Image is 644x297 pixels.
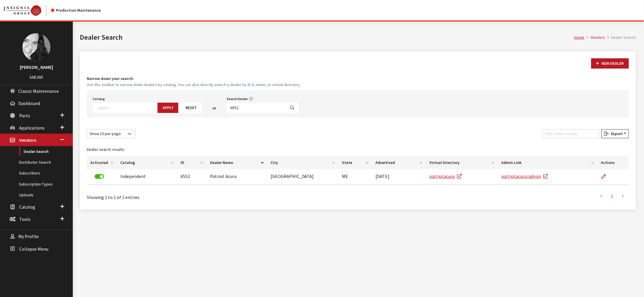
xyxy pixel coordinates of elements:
th: Dealer Name: activate to sort column descending [207,156,267,169]
button: Apply [158,103,178,113]
th: Advertised: activate to sort column ascending [372,156,426,169]
a: Insignia Group logo [3,5,51,16]
li: Dealer Search [605,34,636,41]
span: Classic Maintenance [18,88,59,94]
div: Showing 1 to 1 of 1 entries [87,190,308,201]
span: Collapse Menu [19,246,48,252]
span: Applications [19,125,45,131]
button: New Dealer [591,58,629,69]
td: [DATE] [372,169,426,185]
td: 6552 [177,169,207,185]
span: My Profile [18,234,39,240]
label: Deactivate Dealer [95,174,104,179]
img: Khrystal Dorton [22,33,50,61]
caption: Dealer search results: [87,143,629,156]
a: Home [574,35,585,40]
span: or [212,105,216,111]
a: patriotacura [430,173,462,179]
th: ID: activate to sort column ascending [177,156,207,169]
input: Search [227,103,285,113]
a: Edit Dealer [601,169,611,184]
span: Parts [19,113,30,118]
button: Reset [181,103,202,113]
th: Actions [597,156,629,169]
th: State: activate to sort column ascending [339,156,372,169]
th: Virtual Directory: activate to sort column ascending [426,156,498,169]
img: Catalog Maintenance [3,5,41,16]
button: Search [285,103,299,113]
label: Catalog [93,96,105,102]
small: Use this toolbar to narrow down dealers by catalog. You can also directly search a dealer by ID #... [87,82,629,88]
span: Catalog [19,204,35,210]
td: Patriot Acura [207,169,267,185]
div: Production Maintenance [51,7,101,13]
span: Tools [19,216,31,222]
th: Catalog: activate to sort column ascending [117,156,177,169]
textarea: Search [98,105,155,110]
td: ME [339,169,372,185]
li: Vendors [585,34,605,41]
a: Log out [30,74,43,79]
td: [GEOGRAPHIC_DATA] [267,169,339,185]
th: Activated: activate to sort column ascending [87,156,117,169]
a: patriotacura/admin [502,173,548,179]
a: 1 [607,190,617,202]
th: Admin Link: activate to sort column ascending [498,156,598,169]
h3: [PERSON_NAME] [6,64,67,71]
span: Select [93,103,155,113]
span: Dashboard [18,100,40,106]
input: Filter table results [543,129,599,138]
label: Search Dealer [227,96,248,102]
h4: Narrow down your search: [87,76,629,82]
button: Export [601,129,629,138]
span: Export [609,131,623,136]
span: Vendors [19,137,36,143]
th: City: activate to sort column ascending [267,156,339,169]
td: Independent [117,169,177,185]
h1: Dealer Search [80,32,574,43]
